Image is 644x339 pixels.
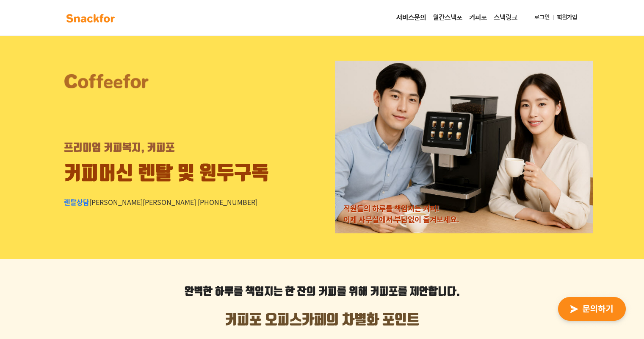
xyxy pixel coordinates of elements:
[490,9,521,26] a: 스낵링크
[64,11,117,25] img: background-main-color.svg
[466,9,490,26] a: 커피포
[64,197,89,207] span: 렌탈상담
[64,197,257,207] div: [PERSON_NAME][PERSON_NAME] [PHONE_NUMBER]
[429,9,466,26] a: 월간스낵포
[531,10,553,25] a: 로그인
[393,9,429,26] a: 서비스문의
[343,203,459,225] div: 직원들의 하루를 책임지는 커피! 이제 사무실에서 부담없이 즐겨보세요.
[553,10,580,25] a: 회원가입
[185,286,337,298] strong: 완벽한 하루를 책임지는 한 잔의 커피
[335,61,593,233] img: 렌탈 모델 사진
[64,160,269,188] div: 커피머신 렌탈 및 원두구독
[51,284,593,300] p: 를 위해 커피포를 제안합니다.
[64,73,149,89] img: 커피포 로고
[51,312,593,328] h2: 커피포 오피스카페의 차별화 포인트
[64,140,175,156] div: 프리미엄 커피복지, 커피포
